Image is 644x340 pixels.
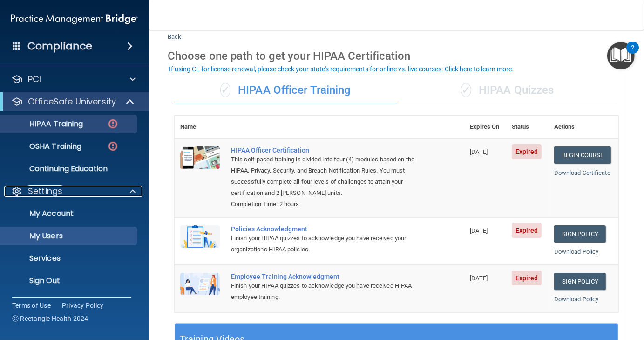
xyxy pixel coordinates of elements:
p: My Account [6,209,133,218]
div: Finish your HIPAA quizzes to acknowledge you have received HIPAA employee training. [231,280,418,303]
p: OfficeSafe University [28,96,116,107]
a: Privacy Policy [62,301,104,310]
div: HIPAA Quizzes [397,76,619,104]
p: My Users [6,231,133,241]
span: ✓ [220,83,230,97]
th: Name [175,116,225,139]
p: Services [6,254,133,263]
p: Settings [28,186,62,197]
img: danger-circle.6113f641.png [107,140,119,152]
p: PCI [28,74,41,85]
iframe: Drift Widget Chat Controller [597,281,633,316]
div: Choose one path to get your HIPAA Certification [168,42,625,69]
div: HIPAA Officer Training [175,76,397,104]
p: OSHA Training [6,142,81,151]
div: This self-paced training is divided into four (4) modules based on the HIPAA, Privacy, Security, ... [231,154,418,199]
p: HIPAA Training [6,119,83,129]
img: PMB logo [11,10,138,28]
img: danger-circle.6113f641.png [107,118,119,130]
p: Sign Out [6,276,133,285]
iframe: Drift Widget Chat Window [452,6,638,286]
a: PCI [11,74,136,85]
h4: Compliance [27,40,92,53]
div: Completion Time: 2 hours [231,199,418,210]
a: Settings [11,186,136,197]
a: OfficeSafe University [11,96,135,107]
a: Terms of Use [12,301,51,310]
a: Download Policy [554,296,599,303]
button: If using CE for license renewal, please check your state's requirements for online vs. live cours... [168,64,515,74]
div: If using CE for license renewal, please check your state's requirements for online vs. live cours... [169,66,514,72]
a: Back [168,22,181,40]
p: Continuing Education [6,164,133,173]
a: HIPAA Officer Certification [231,146,418,154]
span: Ⓒ Rectangle Health 2024 [12,314,88,323]
div: Employee Training Acknowledgment [231,273,418,280]
div: Policies Acknowledgment [231,225,418,233]
div: Finish your HIPAA quizzes to acknowledge you have received your organization’s HIPAA policies. [231,233,418,255]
